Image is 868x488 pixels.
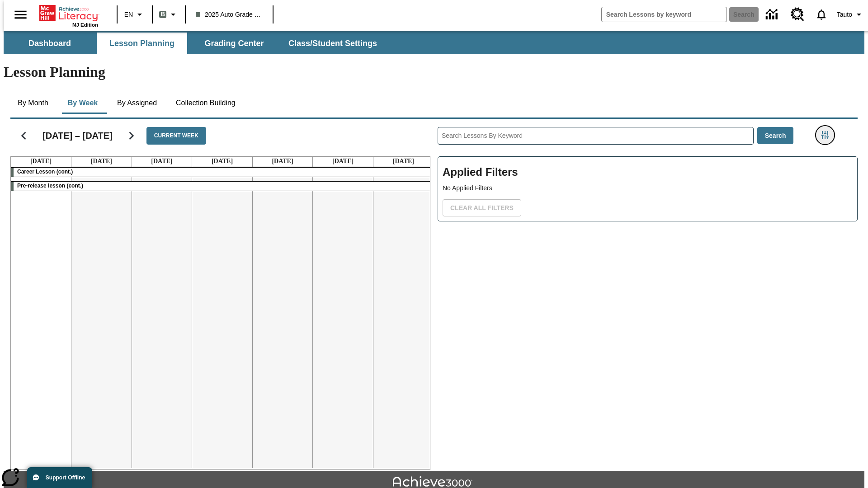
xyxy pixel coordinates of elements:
[124,10,133,19] span: EN
[110,92,164,114] button: By Assigned
[109,38,175,49] span: Lesson Planning
[10,92,56,114] button: By Month
[270,157,295,166] a: October 17, 2025
[60,92,105,114] button: By Week
[4,31,864,54] div: SubNavbar
[210,157,235,166] a: October 16, 2025
[391,157,416,166] a: October 19, 2025
[146,127,206,145] button: Current Week
[760,2,785,27] a: Data Center
[3,115,430,470] div: Calendar
[120,6,149,23] button: Language: EN, Select a language
[160,9,165,20] span: B
[5,33,95,54] button: Dashboard
[330,157,355,166] a: October 18, 2025
[72,22,98,28] span: NJ Edition
[602,7,726,22] input: search field
[438,127,753,144] input: Search Lessons By Keyword
[204,38,264,49] span: Grading Center
[156,6,182,23] button: Boost Class color is gray green. Change class color
[443,183,853,193] p: No Applied Filters
[12,124,35,147] button: Previous
[120,124,143,147] button: Next
[288,38,377,49] span: Class/Student Settings
[28,38,71,49] span: Dashboard
[169,92,243,114] button: Collection Building
[97,33,187,54] button: Lesson Planning
[149,157,174,166] a: October 15, 2025
[42,130,113,141] h2: [DATE] – [DATE]
[89,157,114,166] a: October 14, 2025
[785,2,810,27] a: Resource Center, Will open in new tab
[757,127,794,145] button: Search
[281,33,384,54] button: Class/Student Settings
[17,169,73,175] span: Career Lesson (cont.)
[11,168,434,177] div: Career Lesson (cont.)
[39,4,98,22] a: Home
[27,467,92,488] button: Support Offline
[430,115,858,470] div: Search
[443,161,853,183] h2: Applied Filters
[46,474,85,481] span: Support Offline
[11,182,434,191] div: Pre-release lesson (cont.)
[438,156,858,221] div: Applied Filters
[837,10,852,19] span: Tauto
[189,33,279,54] button: Grading Center
[39,3,98,28] div: Home
[28,157,53,166] a: October 13, 2025
[810,3,833,26] a: Notifications
[196,10,263,19] span: 2025 Auto Grade 1 B
[7,1,34,28] button: Open side menu
[816,126,834,144] button: Filters Side menu
[4,64,864,80] h1: Lesson Planning
[17,183,83,189] span: Pre-release lesson (cont.)
[4,33,385,54] div: SubNavbar
[833,6,868,23] button: Profile/Settings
